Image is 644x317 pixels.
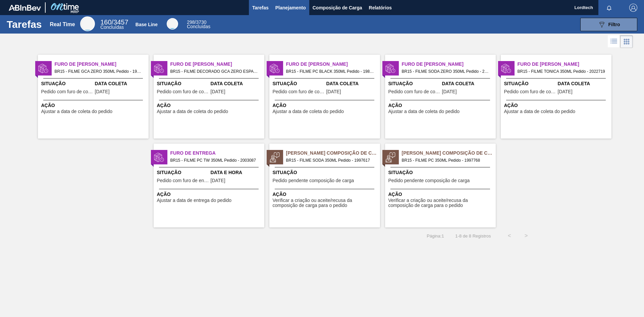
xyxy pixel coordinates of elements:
span: Pedido com furo de coleta [273,89,325,94]
span: Situação [388,169,494,176]
span: Ajustar a data de coleta do pedido [41,109,113,114]
img: status [385,63,395,73]
span: Verificar a criação ou aceite/recusa da composição de carga para o pedido [273,198,378,208]
span: BR15 - FILME GCA ZERO 350ML Pedido - 1989350 [55,68,143,75]
span: Situação [157,169,209,176]
span: Ajustar a data de coleta do pedido [273,109,344,114]
span: BR15 - FILME SODA ZERO 350ML Pedido - 2022720 [402,68,490,75]
span: Situação [273,80,325,87]
img: status [154,63,164,73]
span: Concluídas [100,24,124,30]
span: Furo de Coleta [286,61,380,68]
span: Ação [388,102,494,109]
span: Página : 1 [427,233,444,239]
span: Situação [273,169,378,176]
span: 31/08/2025 [326,89,341,94]
img: status [270,152,280,162]
span: BR15 - FILME DECORADO GCA ZERO ESPANHOL EXP Pedido - 2014082 [170,68,259,75]
img: status [385,152,395,162]
span: 30/09/2025 [442,89,457,94]
span: BR15 - FILME PC BLACK 350ML Pedido - 1989316 [286,68,375,75]
span: Pedido pendente composição de carga [273,178,354,183]
div: Base Line [187,20,210,29]
span: Pedido com furo de coleta [41,89,93,94]
span: Tarefas [252,4,269,12]
span: 01/10/2025 [95,89,110,94]
span: Ajustar a data de coleta do pedido [504,109,576,114]
span: Furo de Coleta [402,61,496,68]
img: status [154,152,164,162]
span: 160 [100,18,111,26]
span: Situação [504,80,556,87]
span: / 3457 [100,18,128,26]
span: Data Coleta [326,80,378,87]
img: TNhmsLtSVTkK8tSr43FrP2fwEKptu5GPRR3wAAAABJRU5ErkJggg== [9,5,41,11]
div: Base Line [167,18,178,30]
span: BR15 - FILME TONICA 350ML Pedido - 2022719 [518,68,606,75]
span: Pedido com furo de coleta [388,89,440,94]
span: Relatórios [369,4,392,12]
span: Concluídas [187,24,210,29]
span: Ação [157,102,263,109]
div: Real Time [100,19,128,30]
button: > [518,227,535,244]
span: Furo de Coleta [170,61,264,68]
span: BR15 - FILME PC 350ML Pedido - 1997768 [402,157,490,164]
img: status [38,63,48,73]
h1: Tarefas [7,20,42,28]
span: Situação [388,80,440,87]
span: Data e Hora [211,169,263,176]
span: Data Coleta [95,80,147,87]
span: Situação [41,80,93,87]
div: Real Time [50,21,75,28]
span: Verificar a criação ou aceite/recusa da composição de carga para o pedido [388,198,494,208]
span: Pedido com furo de entrega [157,178,209,183]
span: Ajustar a data de entrega do pedido [157,198,232,203]
span: BR15 - FILME PC TW 350ML Pedido - 2003087 [170,157,259,164]
span: Ajustar a data de coleta do pedido [388,109,460,114]
div: Real Time [80,16,95,31]
span: Composição de Carga [313,4,362,12]
span: Pedido com furo de coleta [504,89,556,94]
span: Data Coleta [211,80,263,87]
span: Pedido com furo de coleta [157,89,209,94]
span: Furo de Coleta [55,61,149,68]
span: Planejamento [275,4,306,12]
span: Data Coleta [442,80,494,87]
img: status [501,63,511,73]
span: Ação [41,102,147,109]
div: Visão em Lista [608,35,620,48]
span: Ação [273,102,378,109]
span: / 3730 [187,19,206,25]
span: Pedido Aguardando Composição de Carga [402,150,496,157]
span: 21/09/2025 [211,89,225,94]
button: Filtro [580,18,637,31]
img: status [270,63,280,73]
span: Ação [157,191,263,198]
button: < [501,227,518,244]
span: 28/09/2025, [211,178,225,183]
span: Ajustar a data de coleta do pedido [157,109,228,114]
span: BR15 - FILME SODA 350ML Pedido - 1997617 [286,157,375,164]
span: 1 - 8 de 8 Registros [454,233,491,239]
span: 01/10/2025 [558,89,573,94]
span: Situação [157,80,209,87]
span: Data Coleta [558,80,610,87]
span: Furo de Coleta [518,61,611,68]
div: Visão em Cards [620,35,633,48]
span: Pedido pendente composição de carga [388,178,470,183]
span: Ação [388,191,494,198]
img: Logout [629,4,637,12]
span: Furo de Entrega [170,150,264,157]
div: Base Line [136,22,158,27]
span: Ação [504,102,610,109]
span: 298 [187,19,195,25]
span: Pedido Aguardando Composição de Carga [286,150,380,157]
span: Ação [273,191,378,198]
span: Filtro [608,22,620,27]
button: Notificações [598,3,620,12]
